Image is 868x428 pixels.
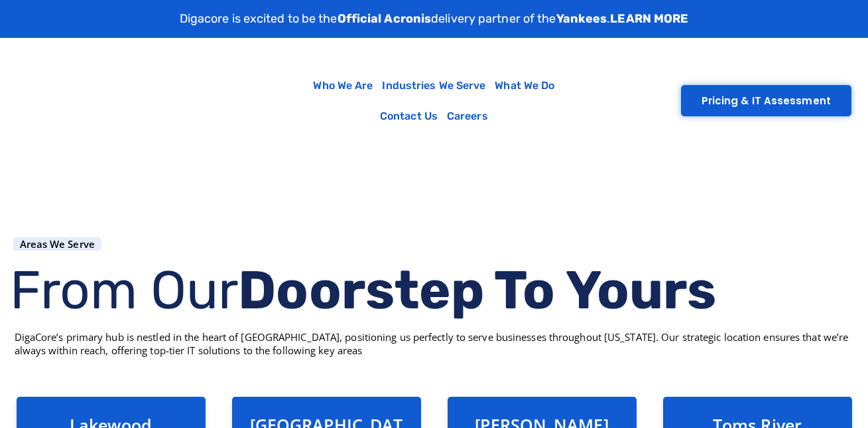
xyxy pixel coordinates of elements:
span: Pricing & IT Assessment [702,96,831,106]
strong: Yankees [556,11,607,26]
a: Careers [442,101,493,132]
strong: Official Acronis [338,11,432,26]
a: Industries We Serve [377,70,490,101]
b: Doorstep To Yours [238,259,716,322]
a: What We Do [490,70,559,101]
div: DigaCore’s primary hub is nestled in the heart of [GEOGRAPHIC_DATA], positioning us perfectly to ... [10,330,859,390]
nav: Menu [295,70,574,132]
h1: Areas We Serve [20,237,95,251]
img: Digacore Logo [23,45,288,157]
p: Digacore is excited to be the delivery partner of the . [180,10,689,28]
a: Pricing & IT Assessment [681,85,851,116]
a: Who We Are [308,70,377,101]
h2: From Our [10,264,859,317]
a: Contact Us [375,101,442,132]
a: LEARN MORE [610,11,688,26]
